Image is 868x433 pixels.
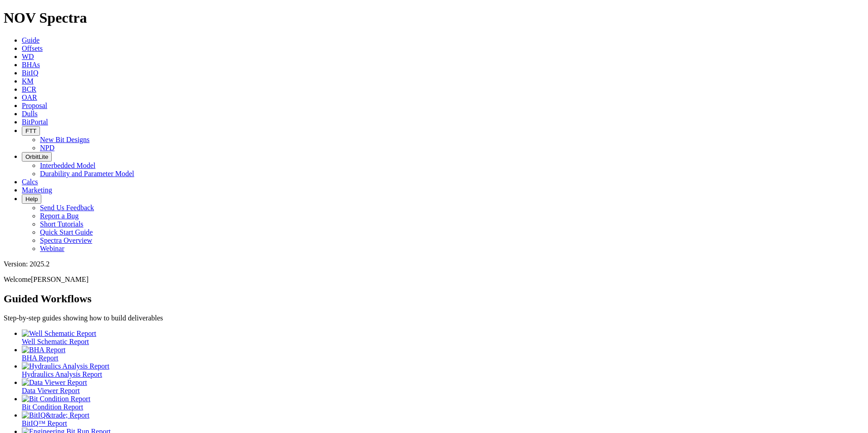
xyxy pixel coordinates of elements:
[22,186,52,194] a: Marketing
[40,136,89,143] a: New Bit Designs
[22,346,65,354] img: BHA Report
[40,204,94,212] a: Send Us Feedback
[22,395,90,403] img: Bit Condition Report
[25,153,48,160] span: OrbitLite
[4,260,864,268] div: Version: 2025.2
[22,126,40,136] button: FTT
[22,379,864,394] a: Data Viewer Report Data Viewer Report
[22,370,102,378] span: Hydraulics Analysis Report
[22,354,58,362] span: BHA Report
[40,212,79,220] a: Report a Bug
[22,178,38,186] a: Calcs
[22,419,67,427] span: BitIQ™ Report
[22,379,87,387] img: Data Viewer Report
[40,220,84,228] a: Short Tutorials
[4,314,864,322] p: Step-by-step guides showing how to build deliverables
[22,118,48,126] a: BitPortal
[22,330,864,345] a: Well Schematic Report Well Schematic Report
[22,61,40,69] a: BHAs
[22,110,38,118] a: Dulls
[22,403,83,411] span: Bit Condition Report
[22,36,39,44] a: Guide
[22,395,864,411] a: Bit Condition Report Bit Condition Report
[22,77,34,85] a: KM
[22,330,96,338] img: Well Schematic Report
[22,53,34,60] a: WD
[22,152,52,162] button: OrbitLite
[22,69,38,77] a: BitIQ
[22,346,864,362] a: BHA Report BHA Report
[40,162,95,169] a: Interbedded Model
[25,196,38,202] span: Help
[22,338,89,345] span: Well Schematic Report
[22,93,37,101] a: OAR
[22,102,47,109] a: Proposal
[22,194,41,204] button: Help
[22,85,36,93] a: BCR
[40,236,92,244] a: Spectra Overview
[22,411,864,427] a: BitIQ&trade; Report BitIQ™ Report
[40,144,54,152] a: NPD
[22,362,109,370] img: Hydraulics Analysis Report
[22,44,43,52] a: Offsets
[4,276,864,284] p: Welcome
[22,362,864,378] a: Hydraulics Analysis Report Hydraulics Analysis Report
[4,10,864,26] h1: NOV Spectra
[40,245,64,252] a: Webinar
[31,276,89,283] span: [PERSON_NAME]
[22,387,80,394] span: Data Viewer Report
[4,293,864,305] h2: Guided Workflows
[22,411,89,419] img: BitIQ&trade; Report
[40,170,134,177] a: Durability and Parameter Model
[25,128,36,134] span: FTT
[40,228,93,236] a: Quick Start Guide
